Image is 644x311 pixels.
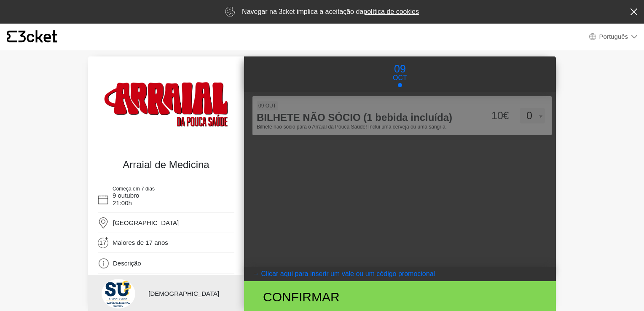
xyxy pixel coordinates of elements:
[100,159,232,171] h4: Arraial de Medicina
[520,108,545,124] select: 09 out BILHETE NÃO SÓCIO (1 bebida incluída) Bilhete não sócio para o Arraial da Pouca Saúde! Inc...
[113,239,168,247] span: Maiores de 17 anos
[104,236,109,241] span: +
[113,219,179,226] span: [GEOGRAPHIC_DATA]
[393,61,407,77] p: 09
[99,239,109,249] span: 17
[257,101,278,110] span: 09 out
[261,270,435,277] coupontext: Clicar aqui para inserir um vale ou um código promocional
[113,260,141,267] span: Descrição
[7,31,17,43] g: {' '}
[257,112,469,124] h4: BILHETE NÃO SÓCIO (1 bebida incluída)
[113,186,155,192] span: Começa em 7 dias
[257,287,448,306] div: Confirmar
[148,289,231,299] p: [DEMOGRAPHIC_DATA]
[393,73,407,83] p: Oct
[252,269,259,279] arrow: →
[384,61,416,88] button: 09 Oct
[363,8,419,15] a: política de cookies
[242,7,419,17] p: Navegar na 3cket implica a aceitação da
[96,71,236,150] img: 22d9fe1a39b24931814a95254e6a5dd4.webp
[244,267,556,281] button: → Clicar aqui para inserir um vale ou um código promocional
[257,124,469,130] p: Bilhete não sócio para o Arraial da Pouca Saúde! Inclui uma cerveja ou uma sangria.
[113,192,139,206] span: 9 outubro 21:00h
[469,108,511,124] div: 10€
